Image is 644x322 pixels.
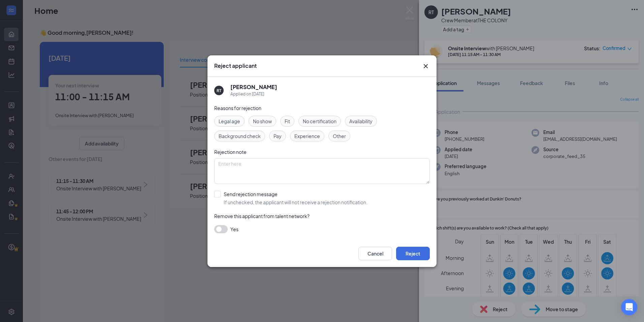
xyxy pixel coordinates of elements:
span: Availability [349,117,373,125]
h3: Reject applicant [214,62,257,70]
div: RT [217,87,221,93]
button: Reject [396,247,430,260]
span: Fit [285,117,290,125]
span: Background check [219,132,261,140]
span: Pay [273,132,282,140]
span: Other [333,132,346,140]
svg: Cross [422,62,430,70]
span: Experience [294,132,320,140]
span: No show [253,117,272,125]
span: Reasons for rejection [214,105,261,111]
span: No certification [303,117,336,125]
div: Applied on [DATE] [230,91,277,98]
span: Yes [230,225,238,233]
span: Remove this applicant from talent network? [214,213,310,219]
button: Close [422,62,430,70]
h5: [PERSON_NAME] [230,83,277,91]
span: Legal age [219,117,240,125]
div: Open Intercom Messenger [621,299,637,315]
button: Cancel [358,247,392,260]
span: Rejection note [214,149,247,155]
